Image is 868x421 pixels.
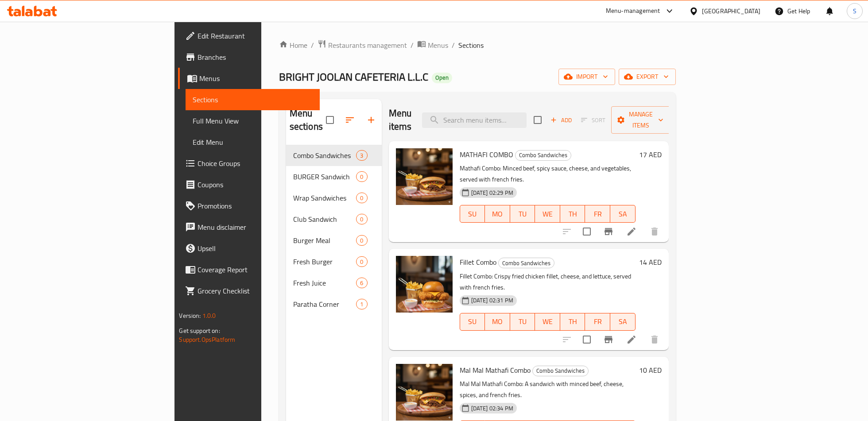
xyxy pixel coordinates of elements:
div: Paratha Corner1 [286,294,382,315]
input: search [422,112,527,128]
nav: Menu sections [286,141,382,318]
span: Restaurants management [328,40,407,50]
span: Version: [179,310,201,321]
span: Branches [198,52,312,62]
span: SU [464,208,481,220]
button: import [558,69,615,85]
span: Menus [428,40,448,50]
button: TH [560,205,585,223]
div: items [356,256,367,267]
span: WE [539,208,557,220]
a: Edit menu item [626,334,637,345]
span: 1 [356,300,367,309]
div: BURGER Sandwich [293,171,356,182]
span: 0 [356,215,367,224]
button: MO [485,313,510,331]
button: SU [460,205,485,223]
button: WE [535,205,560,223]
nav: breadcrumb [279,39,676,51]
span: Full Menu View [193,116,312,126]
span: Combo Sandwiches [499,258,554,268]
span: Fresh Burger [293,256,356,267]
div: items [356,171,367,182]
span: Open [432,74,452,81]
a: Choice Groups [178,153,319,174]
span: Coupons [198,179,312,190]
span: Select to update [577,222,596,241]
p: Mal Mal Mathafi Combo: A sandwich with minced beef, cheese, spices, and french fries. [460,379,635,401]
button: Branch-specific-item [598,221,619,242]
span: MATHAFI COMBO [460,148,513,161]
div: items [356,193,367,203]
button: Branch-specific-item [598,329,619,350]
span: Add item [547,113,575,127]
a: Edit Restaurant [178,25,319,46]
span: Select section [528,111,547,129]
span: Manage items [618,109,663,131]
span: Sections [458,40,484,50]
span: SA [614,315,632,328]
span: Grocery Checklist [198,286,312,296]
span: Edit Restaurant [198,31,312,41]
span: Select all sections [321,111,339,129]
div: items [356,214,367,224]
button: Manage items [611,106,670,134]
div: Paratha Corner [293,299,356,309]
a: Edit menu item [626,226,637,237]
a: Sections [186,89,319,110]
p: Mathafi Combo: Minced beef, spicy sauce, cheese, and vegetables, served with french fries. [460,163,635,185]
button: export [619,69,676,85]
span: Coverage Report [198,264,312,275]
img: Mal Mal Mathafi Combo [396,364,453,421]
h6: 14 AED [639,256,662,268]
div: BURGER Sandwich0 [286,166,382,187]
span: Combo Sandwiches [515,150,571,160]
span: Select to update [577,330,596,349]
a: Coupons [178,174,319,195]
div: [GEOGRAPHIC_DATA] [702,6,760,16]
span: Club Sandwich [293,214,356,224]
span: FR [589,208,607,220]
span: 0 [356,258,367,266]
span: Add [549,115,573,125]
li: / [452,40,455,50]
span: Combo Sandwiches [293,150,356,161]
span: [DATE] 02:31 PM [468,296,517,305]
span: TU [514,315,532,328]
div: Wrap Sandwiches0 [286,187,382,209]
span: Select section first [575,113,611,127]
button: delete [644,329,665,350]
div: Combo Sandwiches [515,150,571,161]
img: MATHAFI COMBO [396,148,453,205]
button: FR [585,313,610,331]
span: 1.0.0 [202,310,216,321]
span: SA [614,208,632,220]
a: Grocery Checklist [178,280,319,301]
div: items [356,299,367,309]
span: Get support on: [179,325,220,336]
li: / [411,40,414,50]
button: Add section [360,109,382,131]
img: Fillet Combo [396,256,453,313]
span: SU [464,315,481,328]
div: Fresh Juice6 [286,272,382,294]
span: BRIGHT JOOLAN CAFETERIA L.L.C [279,67,428,87]
span: TU [514,208,532,220]
a: Menus [417,39,448,51]
span: TH [564,315,582,328]
a: Menu disclaimer [178,216,319,238]
span: WE [539,315,557,328]
div: Club Sandwich0 [286,209,382,230]
span: 3 [356,151,367,160]
div: items [356,150,367,161]
div: Menu-management [606,6,660,16]
button: delete [644,221,665,242]
a: Full Menu View [186,110,319,131]
span: 0 [356,173,367,181]
span: 0 [356,194,367,202]
span: Burger Meal [293,235,356,246]
div: Burger Meal0 [286,230,382,251]
a: Support.OpsPlatform [179,334,235,345]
